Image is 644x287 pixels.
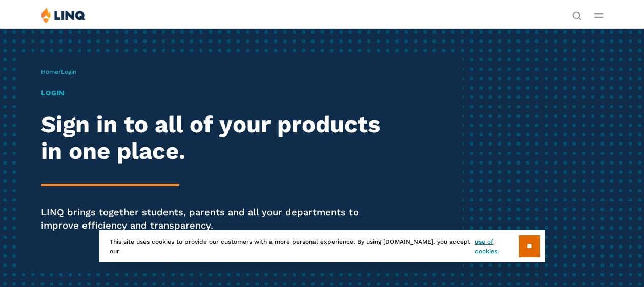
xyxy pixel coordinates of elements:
[41,111,395,165] h2: Sign in to all of your products in one place.
[61,68,76,75] span: Login
[594,10,603,21] button: Open Main Menu
[99,230,545,262] div: This site uses cookies to provide our customers with a more personal experience. By using [DOMAIN...
[572,10,581,19] button: Open Search Bar
[41,68,58,75] a: Home
[41,88,395,98] h1: Login
[475,237,518,256] a: use of cookies.
[41,7,86,23] img: LINQ | K‑12 Software
[41,206,395,233] p: LINQ brings together students, parents and all your departments to improve efficiency and transpa...
[572,7,581,19] nav: Utility Navigation
[41,68,76,75] span: /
